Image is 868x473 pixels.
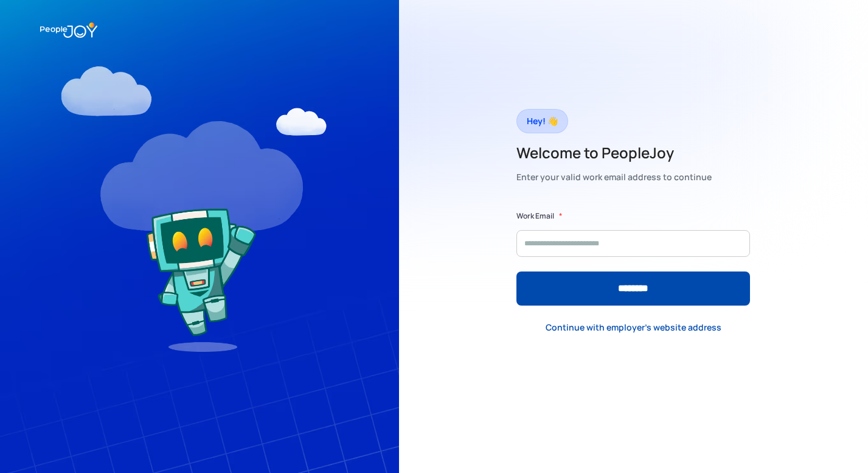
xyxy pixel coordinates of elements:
[516,169,712,186] div: Enter your valid work email address to continue
[516,143,712,163] h2: Welcome to PeopleJoy
[527,113,558,130] div: Hey! 👋
[546,321,721,334] div: Continue with employer's website address
[516,210,554,222] label: Work Email
[536,315,731,340] a: Continue with employer's website address
[516,210,750,306] form: Form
